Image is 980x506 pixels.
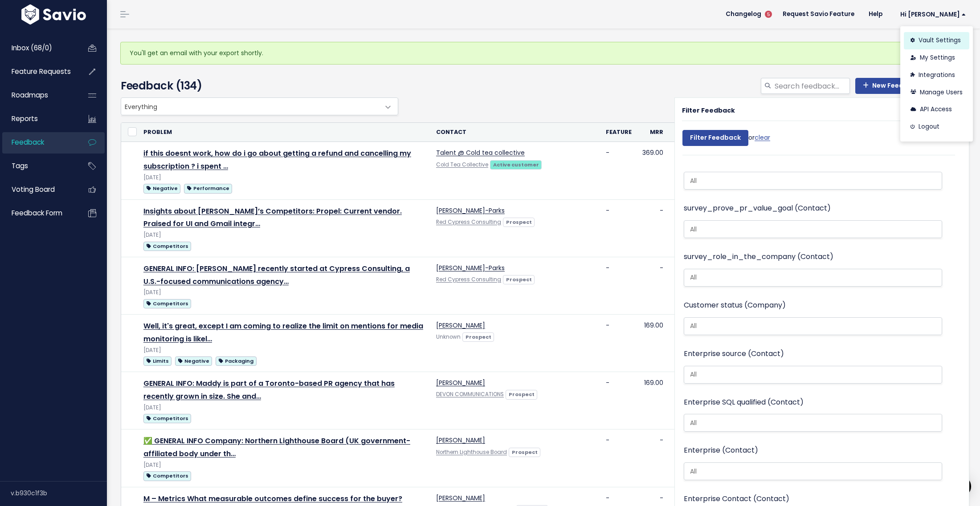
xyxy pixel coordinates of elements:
span: Competitors [143,471,191,481]
label: Enterprise (Contact) [684,444,758,457]
a: Well, it's great, except I am coming to realize the limit on mentions for media monitoring is likel… [143,321,423,344]
a: Talent @ Cold tea collective [436,148,525,157]
input: Search feedback... [774,78,850,94]
td: - [669,257,719,314]
td: - [669,372,719,429]
a: Competitors [143,298,191,309]
strong: Filter Feedback [682,106,735,115]
a: Competitors [143,470,191,481]
a: Negative [175,355,212,366]
a: Prospect [503,217,535,226]
span: Reports [12,114,38,123]
a: Reports [2,109,74,129]
div: v.b930c1f3b [11,482,107,505]
input: All [686,321,976,331]
a: ✅ GENERAL INFO Company: Northern Lighthouse Board (UK government-affiliated body under th… [143,436,410,459]
td: - [637,429,669,487]
span: Feature Requests [12,67,71,76]
strong: Prospect [465,333,491,340]
span: Negative [143,184,180,193]
td: - [669,429,719,487]
td: - [637,199,669,257]
span: Competitors [143,242,191,251]
span: Limits [143,356,171,366]
a: Red Cypress Consulting [436,219,501,226]
input: Filter Feedback [682,130,748,146]
div: [DATE] [143,461,425,470]
span: Voting Board [12,185,55,194]
a: Negative [143,182,180,194]
th: Mrr [637,123,669,142]
td: - [669,314,719,372]
a: Competitors [143,413,191,424]
input: All [686,418,976,428]
th: Contact [431,123,600,142]
a: if this doesnt work, how do i go about getting a refund and cancelling my subscription ? i spent … [143,148,411,171]
label: Enterprise SQL qualified (Contact) [684,396,804,409]
th: Problem [138,123,431,142]
a: [PERSON_NAME] [436,494,485,502]
span: 5 [765,11,772,18]
div: [DATE] [143,288,425,297]
span: Feedback [12,138,44,147]
span: Competitors [143,414,191,423]
a: Roadmaps [2,85,74,105]
strong: Prospect [506,276,532,283]
a: DEVON COMMUNICATIONS [436,391,504,398]
a: Manage Users [904,84,969,101]
a: Limits [143,355,171,366]
input: All [686,370,976,379]
a: [PERSON_NAME]-Parks [436,206,505,215]
a: Prospect [506,389,537,398]
a: GENERAL INFO: Maddy is part of a Toronto-based PR agency that has recently grown in size. She and… [143,378,395,401]
div: [DATE] [143,403,425,413]
td: - [600,199,637,257]
strong: Prospect [509,391,535,398]
a: Packaging [216,355,256,366]
td: - [600,314,637,372]
a: Request Savio Feature [776,8,862,21]
a: Performance [184,182,232,194]
input: All [686,225,976,234]
a: clear [755,133,770,142]
a: Northern Lighthouse Board [436,449,507,456]
a: [PERSON_NAME] [436,378,485,387]
a: Cold Tea Collective [436,161,488,168]
a: My Settings [904,49,969,67]
a: Integrations [904,66,969,84]
a: Prospect [462,332,494,341]
td: - [669,199,719,257]
a: GENERAL INFO: [PERSON_NAME] recently started at Cypress Consulting, a U.S.-focused communications... [143,263,410,287]
span: Inbox (68/0) [12,43,52,53]
div: [DATE] [143,346,425,355]
label: Customer status (Company) [684,299,786,312]
div: [DATE] [143,231,425,240]
th: Feature [600,123,637,142]
label: survey_role_in_the_company (Contact) [684,251,833,263]
td: 369.00 [637,142,669,199]
td: - [637,257,669,314]
span: Tags [12,161,28,170]
span: Everything [121,97,398,115]
a: Feedback form [2,203,74,223]
strong: Prospect [506,219,532,226]
a: Competitors [143,240,191,251]
th: Importance [669,123,719,142]
span: Everything [121,98,380,115]
a: Feature Requests [2,61,74,82]
a: Hi [PERSON_NAME] [890,8,973,21]
div: You'll get an email with your export shortly. [120,42,967,65]
a: Prospect [503,275,535,283]
div: or [682,125,770,155]
a: API Access [904,101,969,118]
a: Prospect [509,447,540,456]
td: - [600,429,637,487]
label: Enterprise Contact (Contact) [684,493,789,506]
a: [PERSON_NAME] [436,436,485,445]
td: - [600,142,637,199]
td: - [669,142,719,199]
a: Tags [2,156,74,176]
label: Enterprise source (Contact) [684,348,784,360]
div: [DATE] [143,173,425,182]
td: - [600,257,637,314]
